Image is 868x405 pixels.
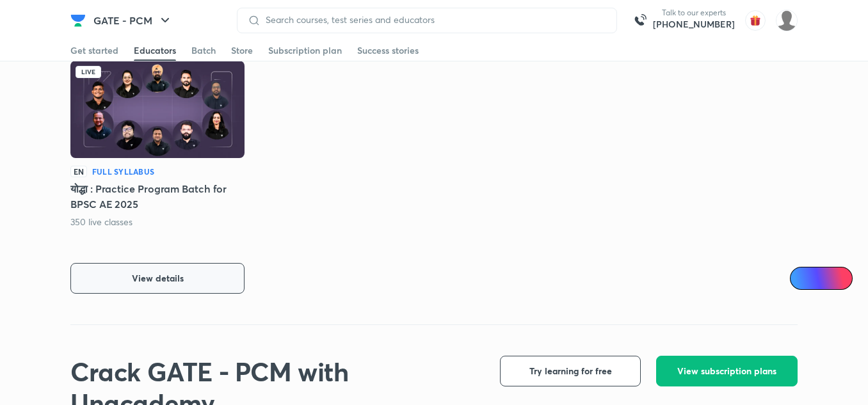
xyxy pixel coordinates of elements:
button: View subscription plans [656,356,798,386]
span: Try learning for free [529,365,612,377]
button: GATE - PCM [86,8,181,33]
span: Ai Doubts [811,273,845,283]
p: Talk to our experts [653,8,735,18]
p: EN [70,166,87,177]
a: Subscription plan [268,40,342,61]
h6: Full Syllabus [92,166,154,177]
div: Live [76,66,101,79]
a: Success stories [357,40,419,61]
a: Store [231,40,253,61]
div: Batch [191,44,216,57]
h5: योद्धा : Practice Program Batch for BPSC AE 2025 [70,181,245,212]
a: Ai Doubts [790,267,853,290]
img: Sonika Niranjan [776,10,798,31]
a: Get started [70,40,118,61]
img: Batch Thumbnail [70,61,245,158]
button: View details [70,263,245,294]
a: [PHONE_NUMBER] [653,18,735,31]
div: Educators [134,44,176,57]
span: View details [132,272,184,285]
div: Get started [70,44,118,57]
div: Subscription plan [268,44,342,57]
img: Icon [798,273,808,283]
button: Try learning for free [500,356,641,386]
img: avatar [745,10,766,31]
img: call-us [627,8,653,33]
p: 350 live classes [70,216,133,228]
a: Educators [134,40,176,61]
span: View subscription plans [677,365,776,377]
img: Company Logo [70,13,86,28]
div: Store [231,44,253,57]
a: Batch [191,40,216,61]
input: Search courses, test series and educators [261,15,606,25]
div: Success stories [357,44,419,57]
